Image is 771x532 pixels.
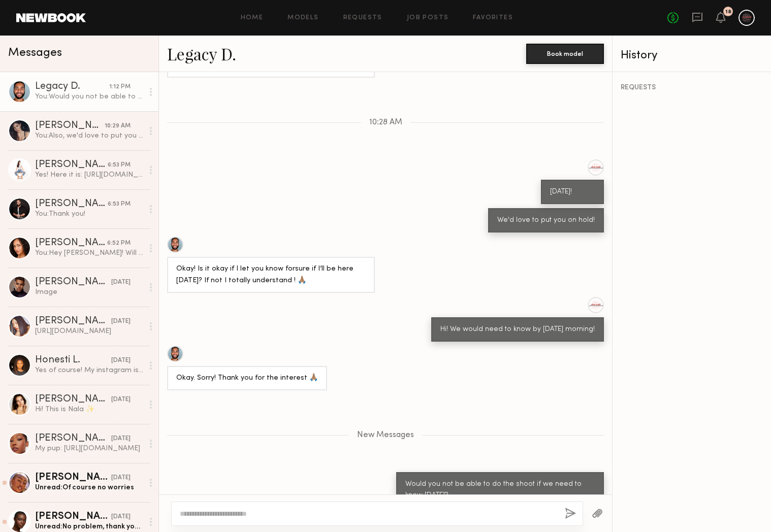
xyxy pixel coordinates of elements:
div: Unread: No problem, thank you for the update! [35,522,143,531]
a: Job Posts [407,15,449,21]
div: Okay! Is it okay if I let you know forsure if I’ll be here [DATE]? If not I totally understand ! 🙏🏽 [176,263,366,287]
div: Image [35,287,143,297]
div: Unread: Of course no worries [35,483,143,492]
div: [PERSON_NAME] [35,394,111,405]
div: [DATE] [111,434,131,444]
div: [DATE] [111,278,131,287]
a: Favorites [473,15,513,21]
div: REQUESTS [621,84,763,91]
div: My pup: [URL][DOMAIN_NAME] [35,444,143,453]
div: You: Hey [PERSON_NAME]! Will you send your IG over? [35,248,143,258]
div: 6:53 PM [108,160,131,170]
div: We'd love to put you on hold! [497,215,595,226]
div: [PERSON_NAME] [35,199,108,209]
div: [PERSON_NAME] [35,473,111,483]
div: 6:52 PM [107,239,131,248]
div: [PERSON_NAME] [35,512,111,522]
div: [DATE]! [550,186,595,198]
div: [PERSON_NAME] [35,434,111,444]
div: Hi! We would need to know by [DATE] morning! [440,324,595,336]
button: Book model [526,44,604,64]
div: You: Thank you! [35,209,143,219]
span: Messages [8,47,62,59]
div: Hi! This is Nala ✨ [35,405,143,414]
div: You: Also, we'd love to put you on hold for this shoot! It is on [DATE], are you available? [35,131,143,141]
span: New Messages [357,431,414,440]
div: Yes! Here it is: [URL][DOMAIN_NAME] [35,170,143,180]
span: 10:28 AM [369,118,402,127]
div: 1:12 PM [109,82,131,92]
div: History [621,50,763,61]
a: Requests [343,15,382,21]
div: Honesti L. [35,355,111,365]
a: Models [287,15,318,21]
a: Book model [526,49,604,57]
div: [DATE] [111,356,131,365]
div: [DATE] [111,473,131,483]
a: Home [241,15,264,21]
div: [PERSON_NAME] [35,160,108,170]
div: [PERSON_NAME] [35,277,111,287]
div: [PERSON_NAME] [35,316,111,326]
div: Yes of course! My instagram is @itshonesti [35,365,143,375]
div: [PERSON_NAME] [35,238,107,248]
div: You: Would you not be able to do the shoot if we need to know [DATE]? [35,92,143,102]
div: 10:29 AM [105,121,131,131]
div: Would you not be able to do the shoot if we need to know [DATE]? [405,479,595,502]
div: [DATE] [111,317,131,326]
a: Legacy D. [167,43,236,64]
div: 18 [725,9,731,15]
div: [PERSON_NAME] [35,121,105,131]
div: [DATE] [111,395,131,405]
div: [URL][DOMAIN_NAME] [35,326,143,336]
div: 6:53 PM [108,199,131,209]
div: Okay. Sorry! Thank you for the interest 🙏🏽 [176,373,318,384]
div: Legacy D. [35,82,109,92]
div: [DATE] [111,512,131,522]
